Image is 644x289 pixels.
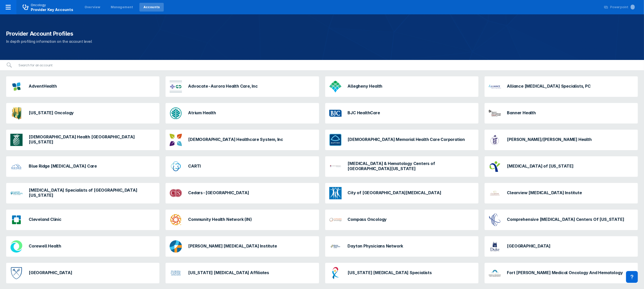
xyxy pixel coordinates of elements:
[29,217,62,222] h3: Cleveland Clinic
[170,240,182,253] img: dana-farber.png
[10,134,23,146] img: baptist-health-south-florida.png
[188,243,277,249] h3: [PERSON_NAME] [MEDICAL_DATA] Institute
[6,156,159,177] a: Blue Ridge [MEDICAL_DATA] Care
[507,217,624,222] h3: Comprehensive [MEDICAL_DATA] Centers Of [US_STATE]
[6,38,638,45] p: In depth profiling information on the account level
[166,130,319,150] a: [DEMOGRAPHIC_DATA] Healthcare System, Inc
[485,236,638,257] a: [GEOGRAPHIC_DATA]
[6,76,159,97] a: AdventHealth
[10,80,23,93] img: adventhealth.png
[610,5,635,9] div: Powerpoint
[29,134,155,144] h3: [DEMOGRAPHIC_DATA] Health [GEOGRAPHIC_DATA][US_STATE]
[29,188,155,198] h3: [MEDICAL_DATA] Specialists of [GEOGRAPHIC_DATA][US_STATE]
[325,130,478,150] a: [DEMOGRAPHIC_DATA] Memorial Health Care Corporation
[485,263,638,283] a: Fort [PERSON_NAME] Medical Oncology And Hematology
[170,214,182,226] img: community-health-network-in.png
[489,214,501,226] img: comprehensive-cancer-centers-of-nevada.png
[348,243,403,249] h3: Dayton Physicians Network
[10,107,23,119] img: az-oncology-associates.png
[29,84,57,89] h3: AdventHealth
[170,160,182,173] img: carti.png
[626,271,638,283] div: Contact Support
[31,7,73,12] span: Provider Key Accounts
[485,210,638,230] a: Comprehensive [MEDICAL_DATA] Centers Of [US_STATE]
[29,243,61,249] h3: Corewell Health
[489,80,501,93] img: alliance-cancer-specialists.png
[329,134,342,146] img: baptist-memorial-health-care-corporation.png
[188,217,252,222] h3: Community Health Network (IN)
[170,134,182,146] img: baptist-healthcare-system.png
[29,270,72,275] h3: [GEOGRAPHIC_DATA]
[10,267,23,279] img: emory.png
[15,60,187,70] input: Search for an account
[325,210,478,230] a: Compass Oncology
[80,3,105,12] a: Overview
[6,103,159,123] a: [US_STATE] Oncology
[166,103,319,123] a: Atrium Health
[166,156,319,177] a: CARTI
[144,5,160,9] div: Accounts
[6,183,159,203] a: [MEDICAL_DATA] Specialists of [GEOGRAPHIC_DATA][US_STATE]
[507,190,582,195] h3: Clearview [MEDICAL_DATA] Institute
[485,76,638,97] a: Alliance [MEDICAL_DATA] Specialists, PC
[10,214,23,226] img: cleveland-clinic.png
[507,243,551,249] h3: [GEOGRAPHIC_DATA]
[485,183,638,203] a: Clearview [MEDICAL_DATA] Institute
[348,84,383,89] h3: Allegheny Health
[166,210,319,230] a: Community Health Network (IN)
[348,161,474,171] h3: [MEDICAL_DATA] & Hematology Centers of [GEOGRAPHIC_DATA][US_STATE]
[489,267,501,279] img: fort-wayne-medical-oncology.png
[489,134,501,146] img: beth-israel-deaconess.png
[166,183,319,203] a: Cedars-[GEOGRAPHIC_DATA]
[329,107,342,119] img: bjc-healthcare.png
[188,270,269,275] h3: [US_STATE] [MEDICAL_DATA] Affiliates
[489,160,501,173] img: cancer-center-of-ks.png
[107,3,137,12] a: Management
[325,263,478,283] a: [US_STATE] [MEDICAL_DATA] Specialists
[348,190,441,195] h3: City of [GEOGRAPHIC_DATA][MEDICAL_DATA]
[166,76,319,97] a: Advocate-Aurora Health Care, Inc
[10,240,23,253] img: corewell-health.png
[485,156,638,177] a: [MEDICAL_DATA] of [US_STATE]
[489,107,501,119] img: banner-md-anderson.png
[507,137,592,142] h3: [PERSON_NAME]/[PERSON_NAME] Health
[139,3,164,12] a: Accounts
[188,110,216,115] h3: Atrium Health
[329,267,342,279] img: florida-cancer-specialists.png
[489,187,501,199] img: clearview-cancer-institute.png
[166,236,319,257] a: [PERSON_NAME] [MEDICAL_DATA] Institute
[85,5,100,9] div: Overview
[170,187,182,199] img: cedars-sinai-medical-center.png
[485,130,638,150] a: [PERSON_NAME]/[PERSON_NAME] Health
[507,270,623,275] h3: Fort [PERSON_NAME] Medical Oncology And Hematology
[188,84,258,89] h3: Advocate-Aurora Health Care, Inc
[485,103,638,123] a: Banner Health
[6,30,638,37] h1: Provider Account Profiles
[329,160,342,173] img: cancer-and-hematology-centers-of-western-mi.png
[325,76,478,97] a: Allegheny Health
[329,80,342,93] img: allegheny-general-hospital.png
[188,137,283,142] h3: [DEMOGRAPHIC_DATA] Healthcare System, Inc
[170,107,182,119] img: atrium-health.png
[348,110,380,115] h3: BJC HealthCare
[329,214,342,226] img: compass-oncology.png
[507,110,536,115] h3: Banner Health
[188,163,201,169] h3: CARTI
[170,80,182,93] img: advocate-aurora.png
[348,270,432,275] h3: [US_STATE] [MEDICAL_DATA] Specialists
[329,240,342,253] img: dayton-physicians-network.png
[325,103,478,123] a: BJC HealthCare
[166,263,319,283] a: [US_STATE] [MEDICAL_DATA] Affiliates
[6,236,159,257] a: Corewell Health
[6,130,159,150] a: [DEMOGRAPHIC_DATA] Health [GEOGRAPHIC_DATA][US_STATE]
[325,183,478,203] a: City of [GEOGRAPHIC_DATA][MEDICAL_DATA]
[325,236,478,257] a: Dayton Physicians Network
[6,263,159,283] a: [GEOGRAPHIC_DATA]
[489,240,501,253] img: duke.png
[31,3,46,7] p: Oncology
[507,84,591,89] h3: Alliance [MEDICAL_DATA] Specialists, PC
[329,187,342,199] img: city-hope.png
[10,187,23,199] img: cancer-specialists-of-north-fl.png
[170,267,182,279] img: florida-cancer-affiliates.png
[348,217,387,222] h3: Compass Oncology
